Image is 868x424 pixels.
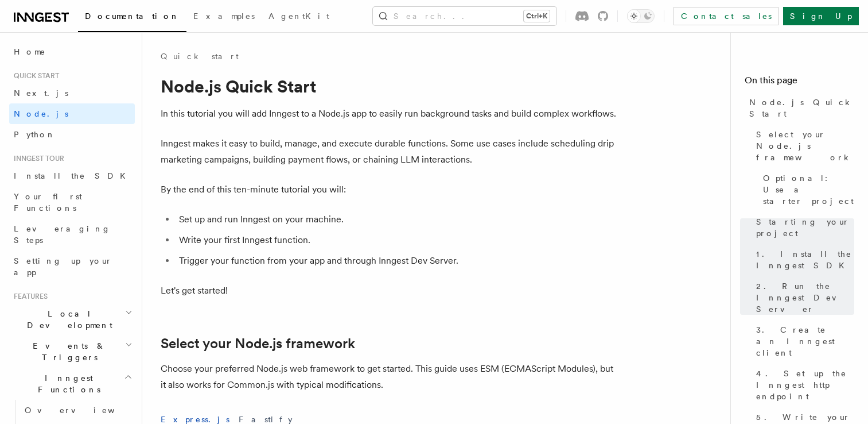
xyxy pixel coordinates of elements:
span: 2. Run the Inngest Dev Server [756,280,854,315]
a: Select your Node.js framework [161,336,355,352]
span: Home [14,46,46,57]
li: Trigger your function from your app and through Inngest Dev Server. [176,253,620,269]
span: Features [9,292,48,301]
span: Examples [193,11,255,21]
a: Install the SDK [9,165,135,186]
p: Let's get started! [161,283,620,299]
a: Starting your project [752,211,854,244]
a: Sign Up [783,7,859,25]
span: Local Development [9,308,125,331]
p: By the end of this ten-minute tutorial you will: [161,182,620,198]
span: Optional: Use a starter project [763,172,854,207]
span: Node.js Quick Start [749,97,854,120]
span: 3. Create an Inngest client [756,324,854,359]
a: Next.js [9,83,135,103]
a: Python [9,124,135,145]
button: Events & Triggers [9,336,135,368]
span: Overview [25,406,143,415]
a: Select your Node.js framework [752,124,854,168]
p: In this tutorial you will add Inngest to a Node.js app to easily run background tasks and build c... [161,106,620,122]
a: Documentation [78,3,186,32]
h4: On this page [745,74,854,92]
button: Inngest Functions [9,368,135,400]
a: Your first Functions [9,186,135,218]
span: Next.js [14,88,68,98]
li: Set up and run Inngest on your machine. [176,211,620,228]
a: Contact sales [674,7,779,25]
a: Quick start [161,51,239,62]
a: Overview [20,400,135,421]
a: Leveraging Steps [9,218,135,250]
span: Events & Triggers [9,340,125,363]
span: Install the SDK [14,171,133,180]
a: Home [9,41,135,62]
a: Optional: Use a starter project [758,168,854,211]
p: Inngest makes it easy to build, manage, and execute durable functions. Some use cases include sch... [161,136,620,168]
span: Quick start [9,71,59,80]
p: Choose your preferred Node.js web framework to get started. This guide uses ESM (ECMAScript Modul... [161,361,620,393]
span: Starting your project [756,216,854,239]
span: 1. Install the Inngest SDK [756,248,854,271]
a: 3. Create an Inngest client [752,319,854,363]
span: Node.js [14,109,68,118]
span: 4. Set up the Inngest http endpoint [756,368,854,402]
h1: Node.js Quick Start [161,76,620,97]
span: Inngest tour [9,154,64,163]
span: AgentKit [268,11,329,21]
button: Search...Ctrl+K [373,7,556,25]
span: Your first Functions [14,192,82,213]
span: Inngest Functions [9,372,124,395]
button: Local Development [9,303,135,336]
span: Documentation [85,11,180,21]
a: Node.js Quick Start [745,92,854,124]
span: Leveraging Steps [14,224,111,245]
li: Write your first Inngest function. [176,232,620,248]
a: Setting up your app [9,250,135,283]
button: Toggle dark mode [627,9,655,23]
a: 1. Install the Inngest SDK [752,244,854,276]
a: 4. Set up the Inngest http endpoint [752,363,854,407]
a: Node.js [9,103,135,124]
a: AgentKit [262,3,336,31]
span: Setting up your app [14,256,112,277]
a: 2. Run the Inngest Dev Server [752,276,854,319]
kbd: Ctrl+K [524,10,550,22]
a: Examples [186,3,262,31]
span: Python [14,130,56,139]
span: Select your Node.js framework [756,129,854,163]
